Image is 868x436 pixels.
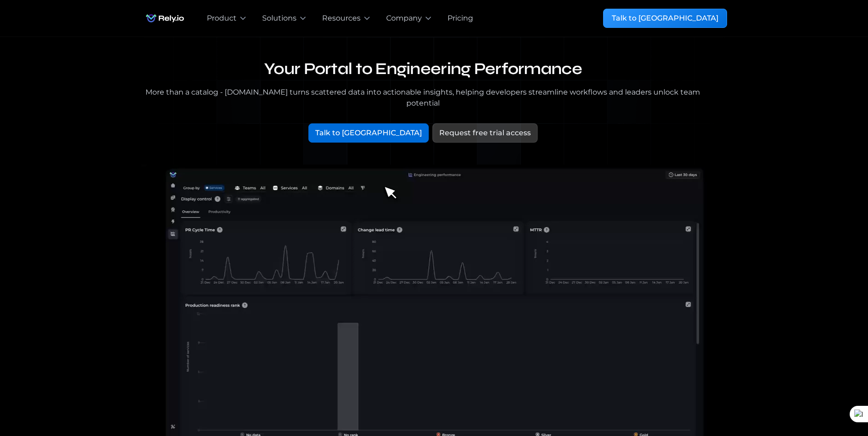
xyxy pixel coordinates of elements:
div: Talk to [GEOGRAPHIC_DATA] [315,128,422,138]
div: Request free trial access [439,128,531,138]
img: Rely.io logo [141,9,189,27]
a: home [141,9,189,27]
div: More than a catalog - [DOMAIN_NAME] turns scattered data into actionable insights, helping develo... [141,87,705,109]
a: Pricing [447,13,473,24]
a: Talk to [GEOGRAPHIC_DATA] [308,123,429,143]
div: Solutions [262,13,297,24]
a: Request free trial access [432,123,538,143]
div: Product [207,13,237,24]
div: Talk to [GEOGRAPHIC_DATA] [612,13,718,24]
div: Resources [322,13,361,24]
div: Company [386,13,422,24]
h1: Your Portal to Engineering Performance [141,59,705,80]
a: Talk to [GEOGRAPHIC_DATA] [603,9,727,28]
